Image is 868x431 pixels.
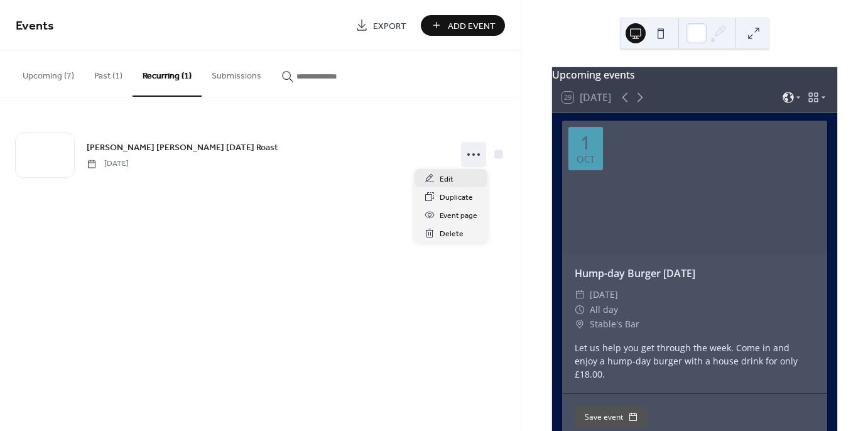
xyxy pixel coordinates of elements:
button: Save event [575,406,648,428]
div: Hump-day Burger [DATE] [562,266,827,281]
span: Delete [440,227,464,241]
span: Export [373,19,406,33]
button: Submissions [202,51,271,95]
button: Add Event [421,15,505,36]
div: Upcoming events [552,67,837,82]
div: ​ [575,287,585,302]
span: [PERSON_NAME] [PERSON_NAME] [DATE] Roast [87,141,278,155]
a: Export [346,15,416,36]
div: ​ [575,302,585,317]
span: Event page [440,209,477,222]
button: Recurring (1) [133,51,202,97]
span: [DATE] [87,158,129,170]
button: Past (1) [84,51,133,95]
div: Let us help you get through the week. Come in and enjoy a hump-day burger with a house drink for ... [562,341,827,381]
span: Add Event [448,19,496,33]
button: Upcoming (7) [13,51,84,95]
div: ​ [575,317,585,332]
span: All day [590,302,618,317]
a: [PERSON_NAME] [PERSON_NAME] [DATE] Roast [87,140,278,155]
div: Oct [577,155,595,164]
div: 1 [580,133,591,152]
span: Stable's Bar [590,317,639,332]
span: Edit [440,173,453,186]
span: Duplicate [440,191,473,204]
span: Events [16,14,54,38]
span: [DATE] [590,287,618,302]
